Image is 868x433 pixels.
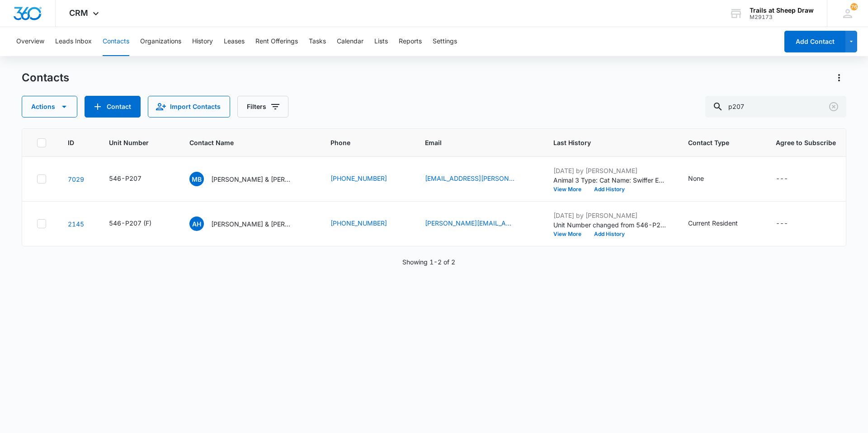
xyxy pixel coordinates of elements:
[68,175,84,183] a: Navigate to contact details page for McKenzie Bartels & Natalie Neece
[189,216,204,231] span: AH
[68,138,74,147] span: ID
[425,138,519,147] span: Email
[109,218,151,228] div: 546-P207 (F)
[688,218,754,229] div: Contact Type - Current Resident - Select to Edit Field
[22,71,69,85] h1: Contacts
[776,174,804,184] div: Agree to Subscribe - - Select to Edit Field
[109,218,168,229] div: Unit Number - 546-P207 (F) - Select to Edit Field
[588,231,631,237] button: Add History
[330,138,390,147] span: Phone
[750,7,814,14] div: account name
[103,27,129,56] button: Contacts
[189,216,309,231] div: Contact Name - Alexandra Hoihjelle & Timothy Huffman - Select to Edit Field
[22,96,77,118] button: Actions
[224,27,245,56] button: Leases
[109,138,168,147] span: Unit Number
[850,3,858,10] div: notifications count
[211,219,292,229] p: [PERSON_NAME] & [PERSON_NAME]
[399,27,422,56] button: Reports
[189,172,309,186] div: Contact Name - McKenzie Bartels & Natalie Neece - Select to Edit Field
[255,27,298,56] button: Rent Offerings
[330,218,403,229] div: Phone - (719) 694-6500 - Select to Edit Field
[109,174,158,184] div: Unit Number - 546-P207 - Select to Edit Field
[69,8,88,18] span: CRM
[832,71,846,85] button: Actions
[553,166,666,175] p: [DATE] by [PERSON_NAME]
[553,211,666,220] p: [DATE] by [PERSON_NAME]
[688,218,738,228] div: Current Resident
[425,218,515,228] a: [PERSON_NAME][EMAIL_ADDRESS][PERSON_NAME][DOMAIN_NAME]
[189,138,296,147] span: Contact Name
[776,138,836,147] span: Agree to Subscribe
[588,187,631,192] button: Add History
[337,27,363,56] button: Calendar
[850,3,858,10] span: 76
[330,174,403,184] div: Phone - (719) 649-4329 - Select to Edit Field
[553,138,653,147] span: Last History
[776,174,788,184] div: ---
[425,174,532,184] div: Email - kenzie.Bartels@gmail.com - Select to Edit Field
[433,27,457,56] button: Settings
[776,218,804,229] div: Agree to Subscribe - - Select to Edit Field
[140,27,181,56] button: Organizations
[309,27,326,56] button: Tasks
[688,174,720,184] div: Contact Type - None - Select to Edit Field
[553,175,666,185] p: Animal 3 Type: Cat Name: Swiffer ESA: Yes Color: Black FVRCP Expiration: [DATE] [MEDICAL_DATA] Ex...
[189,172,204,186] span: MB
[553,187,588,192] button: View More
[553,220,666,230] p: Unit Number changed from 546-P207 to 546-P207 (F).
[425,174,515,183] a: [EMAIL_ADDRESS][PERSON_NAME][DOMAIN_NAME]
[425,218,532,229] div: Email - alex.hoihjelle@gmail.com - Select to Edit Field
[750,14,814,20] div: account id
[211,174,292,184] p: [PERSON_NAME] & [PERSON_NAME]
[553,231,588,237] button: View More
[374,27,388,56] button: Lists
[55,27,92,56] button: Leads Inbox
[705,96,846,118] input: Search Contacts
[330,218,387,228] a: [PHONE_NUMBER]
[192,27,213,56] button: History
[16,27,44,56] button: Overview
[330,174,387,183] a: [PHONE_NUMBER]
[109,174,142,183] div: 546-P207
[688,138,741,147] span: Contact Type
[784,31,845,52] button: Add Contact
[826,99,841,114] button: Clear
[85,96,141,118] button: Add Contact
[688,174,704,183] div: None
[68,220,84,228] a: Navigate to contact details page for Alexandra Hoihjelle & Timothy Huffman
[776,218,788,229] div: ---
[148,96,230,118] button: Import Contacts
[402,257,455,267] p: Showing 1-2 of 2
[237,96,288,118] button: Filters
